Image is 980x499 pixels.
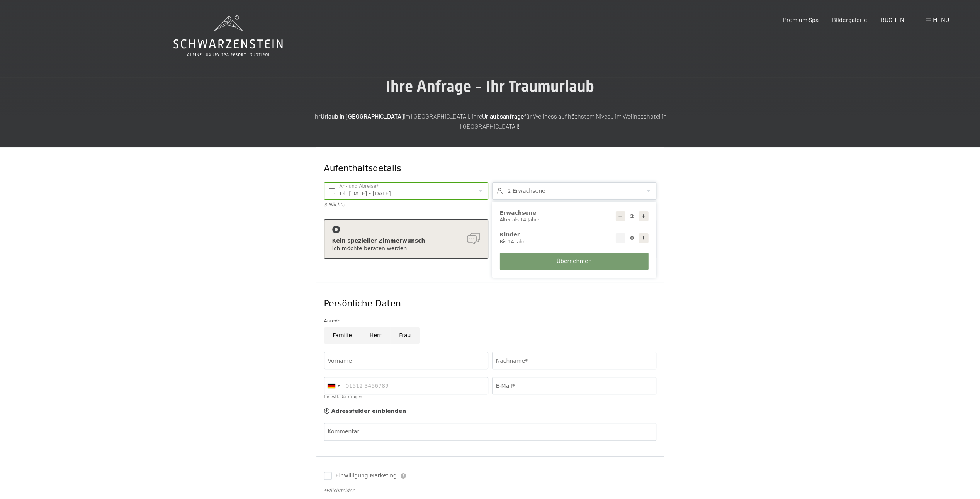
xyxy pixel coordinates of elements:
span: Menü [933,16,949,23]
div: Persönliche Daten [324,298,656,310]
a: Premium Spa [783,16,818,23]
div: Aufenthaltsdetails [324,163,600,175]
input: 01512 3456789 [324,377,488,394]
label: für evtl. Rückfragen [324,395,362,399]
button: Übernehmen [500,253,649,270]
div: Anrede [324,317,656,325]
strong: Urlaub in [GEOGRAPHIC_DATA] [321,112,404,120]
div: Kein spezieller Zimmerwunsch [332,237,480,245]
div: 3 Nächte [324,202,488,208]
span: Adressfelder einblenden [331,408,406,414]
a: BUCHEN [881,16,904,23]
div: *Pflichtfelder [324,487,656,494]
strong: Urlaubsanfrage [482,112,524,120]
a: Bildergalerie [832,16,867,23]
span: Einwilligung Marketing [336,472,397,480]
p: Ihr im [GEOGRAPHIC_DATA]. Ihre für Wellness auf höchstem Niveau im Wellnesshotel in [GEOGRAPHIC_D... [297,111,683,131]
div: Ich möchte beraten werden [332,245,480,253]
span: Ihre Anfrage - Ihr Traumurlaub [386,77,594,95]
div: Germany (Deutschland): +49 [324,377,342,394]
span: Übernehmen [557,258,592,265]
